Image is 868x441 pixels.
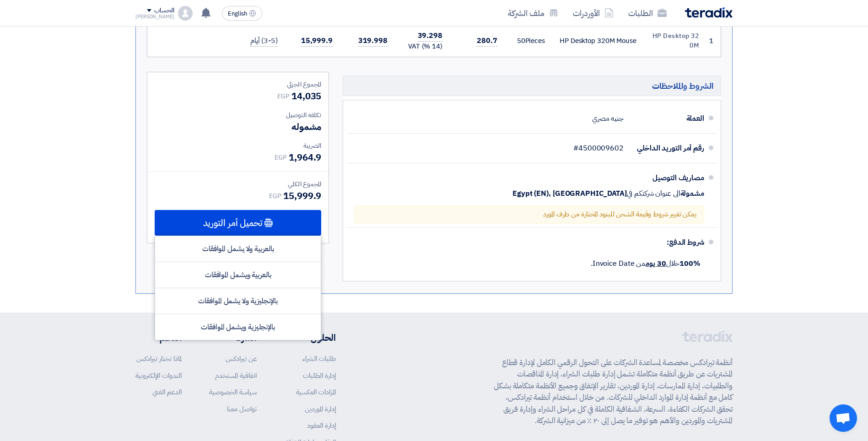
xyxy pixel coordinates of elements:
[402,41,442,52] div: (14 %) VAT
[646,258,666,269] u: 30 يوم
[685,7,733,18] img: Teradix logo
[361,231,704,253] div: شروط الدفع:
[155,110,321,120] div: تكلفه التوصيل
[644,25,706,57] td: HP Desktop 320M
[358,35,388,47] span: 319.998
[135,331,182,344] li: الدعم
[631,137,704,159] div: رقم أمر التوريد الداخلي
[573,144,624,153] span: #4500009602
[591,258,701,269] span: خلال من Invoice Date.
[152,387,182,397] a: الدعم الفني
[418,30,442,42] span: 39.298
[250,35,278,47] span: (3-5) أيام
[155,236,321,262] div: بالعربية ولا يشمل الموافقات
[631,167,704,189] div: مصاريف التوصيل
[135,14,174,19] div: [PERSON_NAME]
[560,36,636,46] div: HP Desktop 320M Mouse
[155,262,321,288] div: بالعربية ويشمل الموافقات
[155,314,321,340] div: بالإنجليزية ويشمل الموافقات
[512,189,627,198] span: Egypt (EN), [GEOGRAPHIC_DATA]
[706,25,721,57] td: 1
[222,6,262,21] button: English
[302,354,336,364] a: طلبات الشراء
[155,141,321,151] div: الضريبة
[136,354,182,364] a: لماذا تختار تيرادكس
[135,371,182,381] a: الندوات الإلكترونية
[284,331,336,344] li: الحلول
[627,189,680,198] span: الى عنوان شركتكم في
[501,2,566,24] a: ملف الشركة
[680,189,704,198] span: مشمولة
[621,2,674,24] a: الطلبات
[517,36,525,46] span: 50
[283,189,321,203] span: 15,999.9
[679,258,701,269] strong: 100%
[289,151,321,164] span: 1,964.9
[301,35,333,47] span: 15,999.9
[296,387,336,397] a: المزادات العكسية
[494,357,733,427] p: أنظمة تيرادكس مخصصة لمساعدة الشركات على التحول الرقمي الكامل لإدارة قطاع المشتريات عن طريق أنظمة ...
[226,354,257,364] a: عن تيرادكس
[275,153,287,162] span: EGP
[830,404,857,432] div: Open chat
[227,404,257,414] a: تواصل معنا
[354,205,704,224] div: يمكن تغيير شروط وقيمة الشحن للبنود المختارة من طرف المورد
[305,404,336,414] a: إدارة الموردين
[505,25,552,57] td: Pieces
[307,420,336,430] a: إدارة العقود
[566,2,621,24] a: الأوردرات
[228,11,247,17] span: English
[154,7,174,15] div: الحساب
[209,387,257,397] a: سياسة الخصوصية
[291,89,321,103] span: 14,035
[269,191,281,201] span: EGP
[343,75,721,96] h5: الشروط والملاحظات
[155,179,321,189] div: المجموع الكلي
[631,108,704,129] div: العملة
[477,35,497,47] span: 280.7
[291,120,321,134] span: مشموله
[203,219,262,227] span: تحميل أمر التوريد
[155,80,321,89] div: المجموع الجزئي
[178,6,193,21] img: profile_test.png
[592,110,624,127] div: جنيه مصري
[303,371,336,381] a: إدارة الطلبات
[155,288,321,314] div: بالإنجليزية ولا يشمل الموافقات
[277,91,290,101] span: EGP
[215,371,257,381] a: اتفاقية المستخدم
